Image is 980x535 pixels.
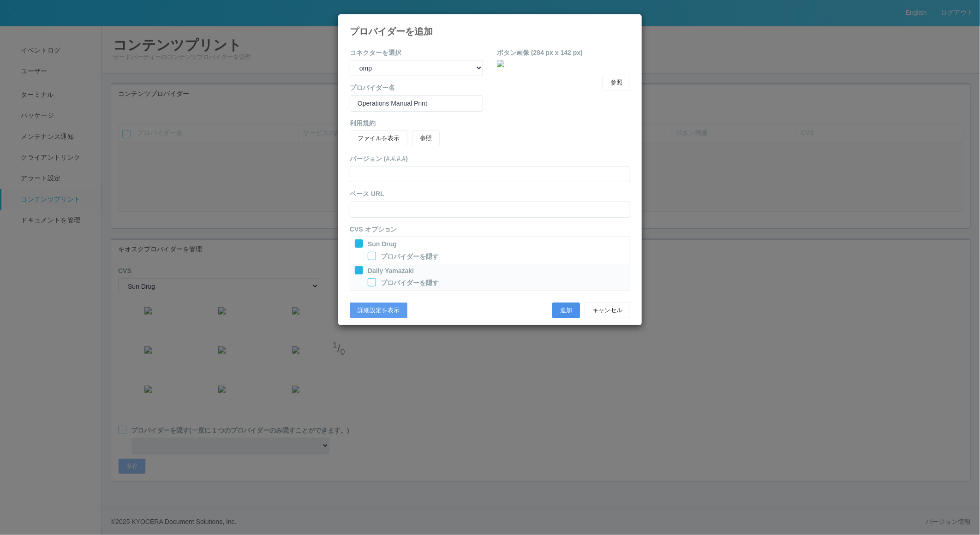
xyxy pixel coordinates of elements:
label: CVS オプション [350,225,397,234]
label: 利用規約 [350,119,376,128]
button: 追加 [552,303,580,318]
label: プロバイダーを隠す [381,252,439,262]
button: ファイルを表示 [350,131,407,146]
label: プロバイダーを隠す [381,278,439,288]
button: キャンセル [585,303,630,318]
label: Daily Yamazaki [368,266,414,276]
button: 参照 [603,75,630,90]
button: 参照 [412,131,440,146]
img: button_omp.png [497,60,630,67]
label: プロバイダー名 [350,83,395,93]
h4: プロバイダーを追加 [350,26,630,36]
label: バージョン (#.#.#.#) [350,154,408,164]
button: 詳細設定を表示 [350,303,407,318]
label: Sun Drug [368,239,397,249]
label: ボタン画像 (284 px x 142 px) [497,48,583,58]
label: コネクターを選択 [350,48,401,58]
label: ベース URL [350,189,384,199]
